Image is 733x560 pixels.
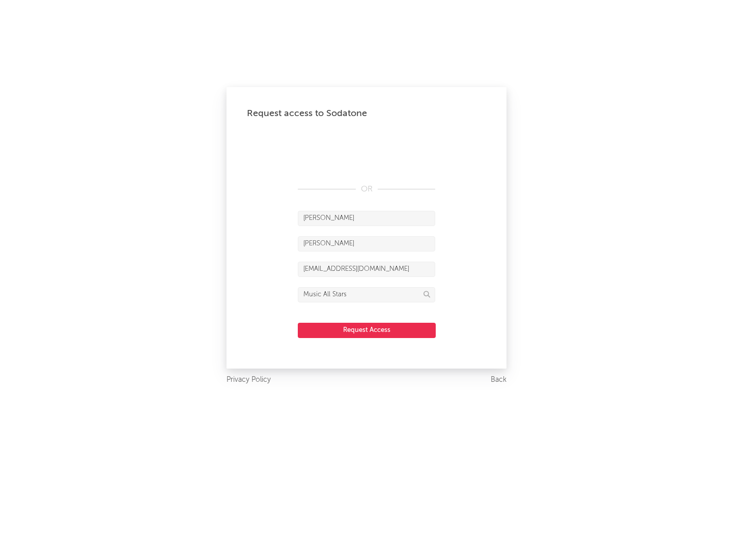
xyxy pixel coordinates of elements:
a: Back [491,374,506,386]
div: Request access to Sodatone [247,107,486,120]
button: Request Access [298,323,436,338]
input: Division [298,287,435,302]
input: Email [298,262,435,277]
div: OR [298,183,435,195]
input: First Name [298,211,435,226]
a: Privacy Policy [227,374,271,386]
input: Last Name [298,236,435,251]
